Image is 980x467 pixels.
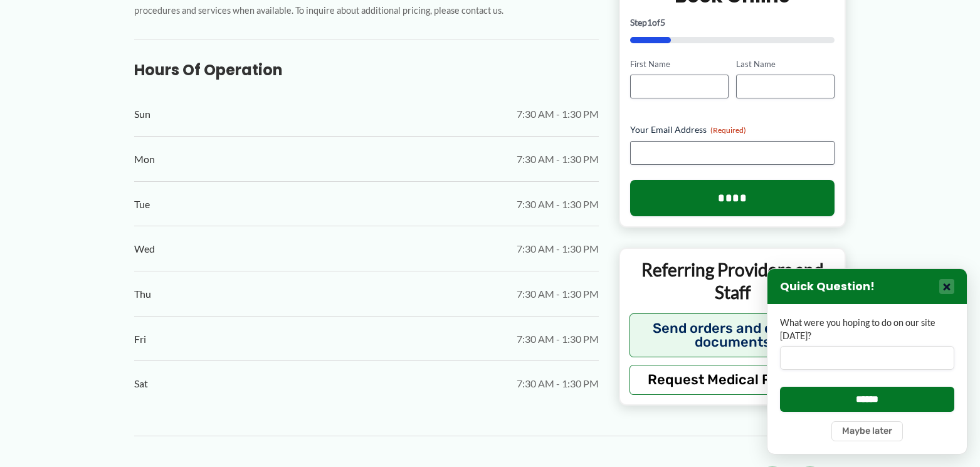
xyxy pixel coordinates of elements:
p: Step of [630,18,835,27]
span: (Required) [710,125,746,135]
button: Send orders and clinical documents [630,313,836,357]
span: 7:30 AM - 1:30 PM [517,239,599,258]
label: Your Email Address [630,123,835,136]
span: 7:30 AM - 1:30 PM [517,285,599,303]
span: 7:30 AM - 1:30 PM [517,150,599,169]
span: 1 [647,17,652,28]
span: Fri [134,330,146,349]
span: 7:30 AM - 1:30 PM [517,330,599,349]
span: Thu [134,285,151,303]
label: What were you hoping to do on our site [DATE]? [780,317,954,342]
p: Referring Providers and Staff [630,258,836,304]
button: Maybe later [831,421,903,441]
h3: Hours of Operation [134,60,599,80]
span: 7:30 AM - 1:30 PM [517,374,599,393]
label: Last Name [736,58,835,70]
button: Request Medical Records [630,365,836,395]
span: Tue [134,195,150,214]
span: Mon [134,150,155,169]
span: Wed [134,239,155,258]
span: 7:30 AM - 1:30 PM [517,195,599,214]
h3: Quick Question! [780,280,875,294]
button: Close [939,279,954,294]
span: 5 [660,17,665,28]
span: Sat [134,374,148,393]
span: 7:30 AM - 1:30 PM [517,105,599,123]
label: First Name [630,58,729,70]
span: Sun [134,105,150,123]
